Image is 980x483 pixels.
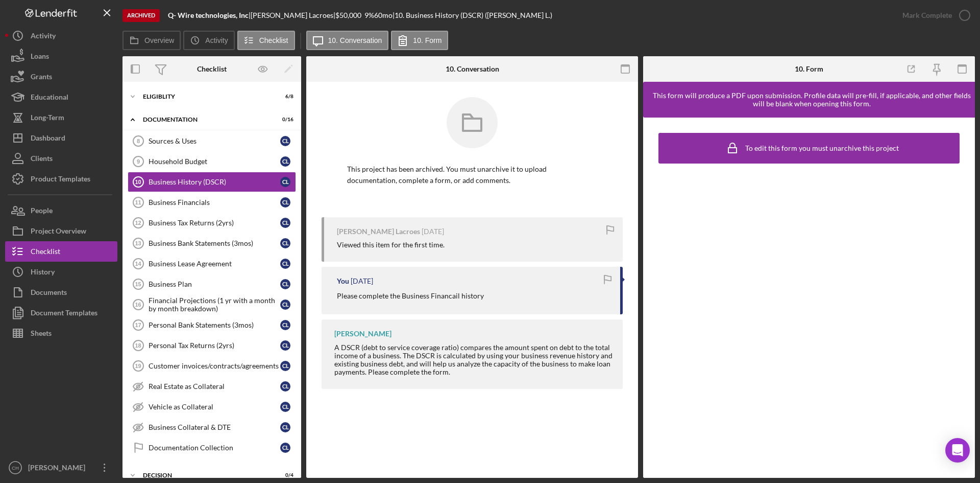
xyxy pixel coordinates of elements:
[5,221,117,241] button: Project Overview
[128,335,296,356] a: 18Personal Tax Returns (2yrs)CL
[5,241,117,262] button: Checklist
[374,11,393,19] div: 60 mo
[280,238,290,248] div: C L
[31,323,52,346] div: Sheets
[128,131,296,151] a: 8Sources & UsesCL
[149,382,280,390] div: Real Estate as Collateral
[280,156,290,167] div: C L
[251,11,335,19] div: [PERSON_NAME] Lacroes |
[259,36,288,44] label: Checklist
[31,128,65,151] div: Dashboard
[31,66,52,89] div: Grants
[5,26,117,46] a: Activity
[135,179,141,185] tspan: 10
[128,356,296,376] a: 19Customer invoices/contracts/agreementsCL
[334,343,612,376] div: A DSCR (debt to service coverage ratio) compares the amount spent on debt to the total income of ...
[128,151,296,172] a: 9Household BudgetCL
[237,31,295,50] button: Checklist
[26,457,92,480] div: [PERSON_NAME]
[337,290,484,302] p: Please complete the Business Financail history
[280,177,290,187] div: C L
[149,178,280,186] div: Business History (DSCR)
[149,423,280,431] div: Business Collateral & DTE
[149,403,280,411] div: Vehicle as Collateral
[149,157,280,166] div: Household Budget
[275,117,293,123] div: 0 / 16
[892,5,975,26] button: Mark Complete
[31,221,86,244] div: Project Overview
[31,26,56,49] div: Activity
[335,11,364,19] div: $50,000
[128,233,296,254] a: 13Business Bank Statements (3mos)CL
[337,277,349,285] div: You
[183,31,234,50] button: Activity
[31,46,49,69] div: Loans
[5,46,117,66] a: Loans
[5,323,117,343] a: Sheets
[393,11,552,19] div: | 10. Business History (DSCR) ([PERSON_NAME] L.)
[280,340,290,351] div: C L
[5,107,117,128] a: Long-Term
[945,438,970,463] div: Open Intercom Messenger
[648,91,975,108] div: This form will produce a PDF upon submission. Profile data will pre-fill, if applicable, and othe...
[149,198,280,206] div: Business Financials
[745,144,899,152] div: To edit this form you must unarchive this project
[280,197,290,208] div: C L
[5,457,117,478] button: CH[PERSON_NAME]
[337,241,445,249] div: Viewed this item for the first time.
[795,65,823,73] div: 10. Form
[275,472,293,478] div: 0 / 4
[135,281,141,287] tspan: 15
[135,363,141,369] tspan: 19
[5,87,117,107] a: Educational
[31,169,90,192] div: Product Templates
[128,192,296,213] a: 11Business FinancialsCL
[422,227,444,236] time: 2025-05-12 23:02
[128,294,296,315] a: 16Financial Projections (1 yr with a month by month breakdown)CL
[168,11,249,19] b: Q- Wire technologies, Inc
[902,5,952,26] div: Mark Complete
[144,36,174,44] label: Overview
[143,94,268,100] div: Eligiblity
[337,227,420,236] div: [PERSON_NAME] Lacroes
[280,381,290,392] div: C L
[149,260,280,268] div: Business Lease Agreement
[280,300,290,310] div: C L
[128,417,296,438] a: Business Collateral & DTECL
[5,200,117,221] button: People
[149,362,280,370] div: Customer invoices/contracts/agreements
[306,31,389,50] button: 10. Conversation
[31,148,53,171] div: Clients
[143,117,268,123] div: Documentation
[328,36,382,44] label: 10. Conversation
[280,402,290,412] div: C L
[149,239,280,247] div: Business Bank Statements (3mos)
[122,31,181,50] button: Overview
[143,472,268,478] div: Decision
[137,158,140,165] tspan: 9
[135,342,141,349] tspan: 18
[5,66,117,87] a: Grants
[364,11,374,19] div: 9 %
[128,274,296,294] a: 15Business PlanCL
[128,213,296,233] a: 12Business Tax Returns (2yrs)CL
[31,262,55,285] div: History
[135,261,141,267] tspan: 14
[149,280,280,288] div: Business Plan
[280,443,290,453] div: C L
[149,296,280,313] div: Financial Projections (1 yr with a month by month breakdown)
[280,279,290,289] div: C L
[5,303,117,323] a: Document Templates
[149,444,280,452] div: Documentation Collection
[135,199,141,205] tspan: 11
[197,65,227,73] div: Checklist
[280,136,290,146] div: C L
[5,148,117,169] a: Clients
[149,341,280,350] div: Personal Tax Returns (2yrs)
[280,361,290,371] div: C L
[128,376,296,397] a: Real Estate as CollateralCL
[280,218,290,228] div: C L
[128,254,296,274] a: 14Business Lease AgreementCL
[12,465,19,471] text: CH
